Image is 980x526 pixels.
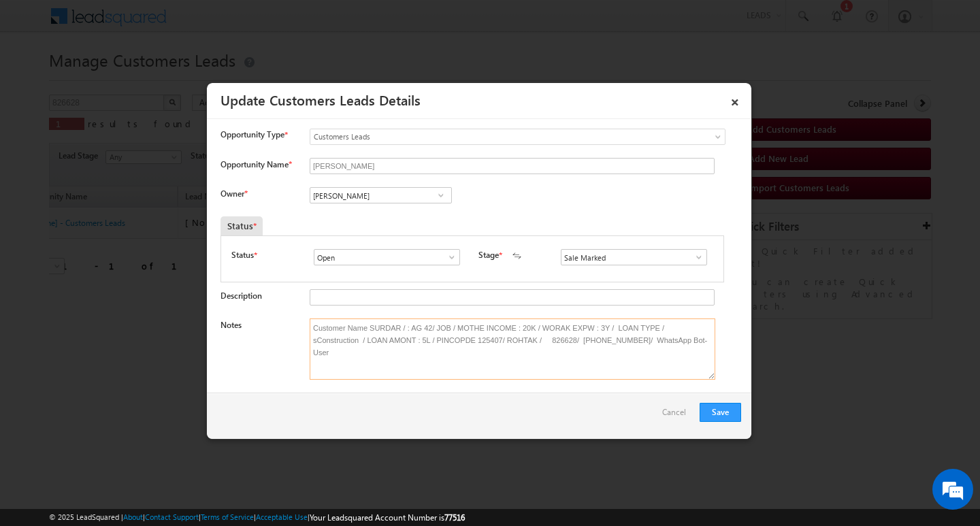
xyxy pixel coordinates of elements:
[185,419,247,438] em: Start Chat
[220,320,242,330] label: Notes
[310,129,725,145] a: Customers Leads
[231,249,254,261] label: Status
[314,249,460,265] input: Type to Search
[201,512,254,521] a: Terms of Service
[444,512,465,523] span: 77516
[662,403,693,429] a: Cancel
[256,512,308,521] a: Acceptable Use
[145,512,199,521] a: Contact Support
[310,512,465,523] span: Your Leadsquared Account Number is
[687,250,704,264] a: Show All Items
[220,216,263,235] div: Status
[220,291,262,301] label: Description
[310,187,452,203] input: Type to Search
[49,511,465,524] span: © 2025 LeadSquared | | | | |
[310,131,670,143] span: Customers Leads
[220,129,284,141] span: Opportunity Type
[561,249,707,265] input: Type to Search
[220,188,247,199] label: Owner
[223,7,256,39] div: Minimize live chat window
[432,188,449,202] a: Show All Items
[700,403,741,422] button: Save
[71,71,229,89] div: Chat with us now
[478,249,499,261] label: Stage
[440,250,457,264] a: Show All Items
[220,90,421,109] a: Update Customers Leads Details
[23,71,57,89] img: d_60004797649_company_0_60004797649
[723,88,747,112] a: ×
[123,512,143,521] a: About
[220,159,291,169] label: Opportunity Name
[18,126,248,408] textarea: Type your message and hit 'Enter'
